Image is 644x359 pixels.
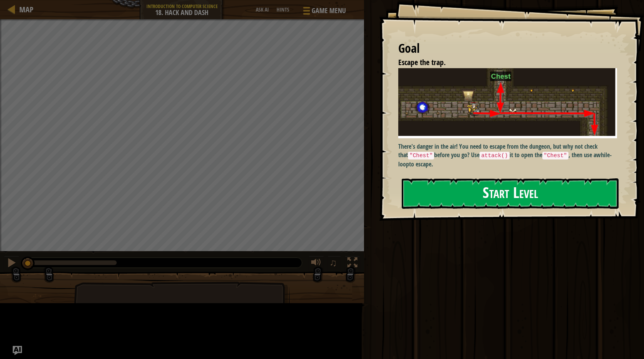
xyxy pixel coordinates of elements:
button: Toggle fullscreen [345,256,360,272]
code: "Chest" [408,152,434,159]
button: Game Menu [297,3,351,21]
button: ♫ [328,256,341,272]
span: Game Menu [312,6,346,16]
button: Ask AI [13,346,22,355]
button: Adjust volume [309,256,324,272]
strong: while-loop [398,151,612,168]
code: attack() [480,152,509,159]
a: Map [15,4,34,15]
span: Map [19,4,34,15]
span: Hints [277,6,289,13]
img: Hack and dash [398,68,623,138]
span: ♫ [329,257,337,268]
code: "Chest" [542,152,569,159]
button: Ask AI [252,3,273,17]
button: Start Level [402,178,619,209]
button: Ctrl + P: Pause [4,256,19,272]
p: There's danger in the air! You need to escape from the dungeon, but why not check that before you... [398,142,623,169]
div: Goal [398,40,617,57]
span: Escape the trap. [398,57,446,67]
li: Escape the trap. [389,57,615,68]
span: Ask AI [256,6,269,13]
